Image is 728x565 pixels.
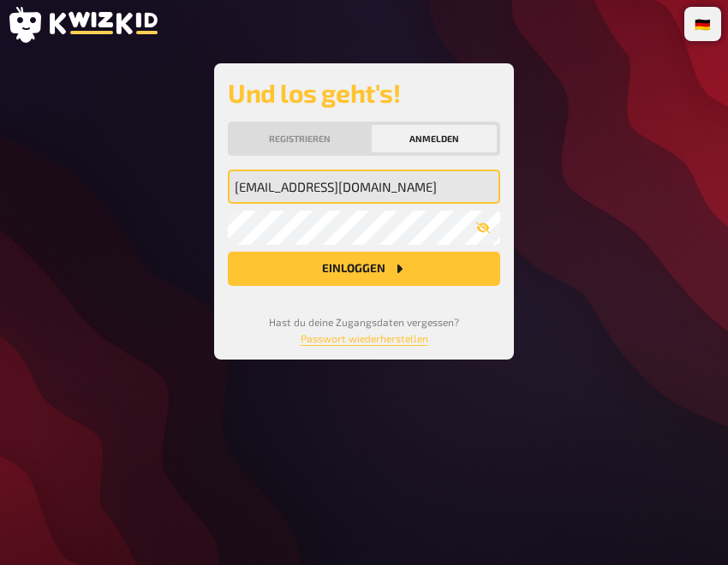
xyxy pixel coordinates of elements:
button: Registrieren [231,125,368,152]
input: Meine Emailadresse [228,169,500,204]
li: 🇩🇪 [688,10,718,38]
a: Passwort wiederherstellen [301,332,428,344]
small: Hast du deine Zugangsdaten vergessen? [269,316,459,344]
h2: Und los geht's! [228,77,500,108]
button: Anmelden [372,125,497,152]
button: Einloggen [228,252,500,286]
